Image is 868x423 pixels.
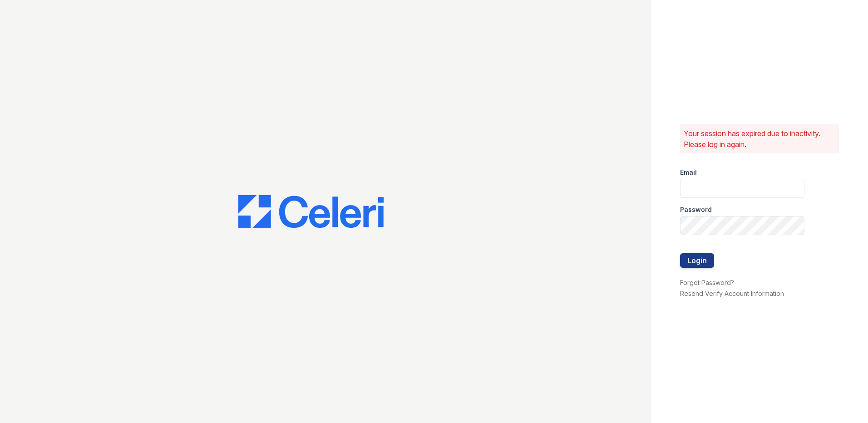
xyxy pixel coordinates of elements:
[680,253,714,268] button: Login
[238,195,384,228] img: CE_Logo_Blue-a8612792a0a2168367f1c8372b55b34899dd931a85d93a1a3d3e32e68fde9ad4.png
[680,168,697,177] label: Email
[680,279,734,286] a: Forgot Password?
[680,290,784,297] a: Resend Verify Account Information
[684,128,835,150] p: Your session has expired due to inactivity. Please log in again.
[680,205,712,214] label: Password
